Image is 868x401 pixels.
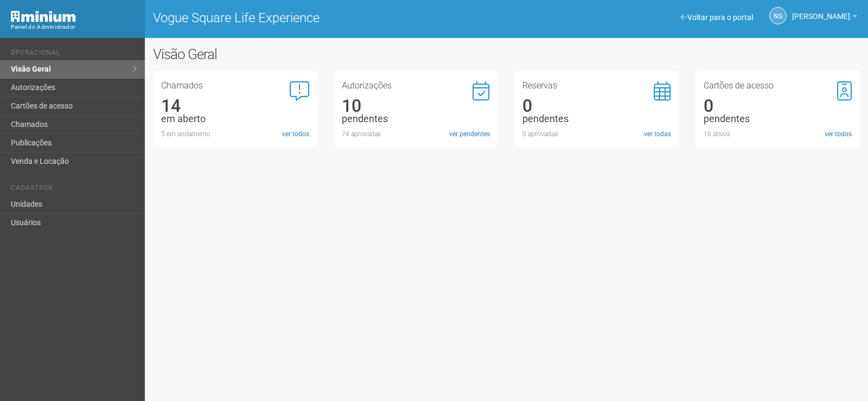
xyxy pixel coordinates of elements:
[769,7,787,24] a: NS
[522,81,671,90] h3: Reservas
[704,101,852,111] div: 0
[522,114,671,124] div: pendentes
[342,101,490,111] div: 10
[681,13,753,22] a: Voltar para o portal
[704,129,852,139] div: 18 ativos
[342,114,490,124] div: pendentes
[11,184,137,195] li: Cadastros
[161,114,309,124] div: em aberto
[342,81,490,90] h3: Autorizações
[522,101,671,111] div: 0
[11,22,137,32] div: Painel do Administrador
[161,81,309,90] h3: Chamados
[704,114,852,124] div: pendentes
[522,129,671,139] div: 0 aprovadas
[792,2,850,21] span: Nicolle Silva
[792,14,857,22] a: [PERSON_NAME]
[161,101,309,111] div: 14
[161,129,309,139] div: 5 em andamento
[282,129,309,139] a: ver todos
[644,129,671,139] a: ver todas
[11,49,137,60] li: Operacional
[342,129,490,139] div: 74 aprovadas
[825,129,852,139] a: ver todos
[11,11,76,22] img: Minium
[153,11,499,25] h1: Vogue Square Life Experience
[153,46,438,62] h2: Visão Geral
[704,81,852,90] h3: Cartões de acesso
[449,129,490,139] a: ver pendentes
